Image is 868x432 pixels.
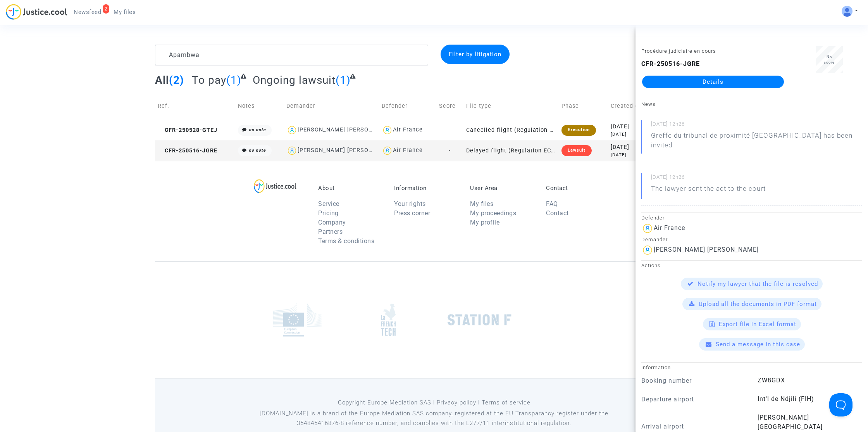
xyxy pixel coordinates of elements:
img: icon-user.svg [286,145,298,156]
img: ALV-UjV5hOg1DK_6VpdGyI3GiCsbYcKFqGYcyigr7taMTixGzq57m2O-mEoJuuWBlO_HCk8JQ1zztKhP13phCubDFpGEbboIp... [842,6,852,17]
div: [DATE] [611,152,651,158]
a: Your rights [394,200,426,207]
span: Export file in Excel format [719,321,796,328]
span: My files [114,9,136,16]
p: Greffe du tribunal de proximité [GEOGRAPHIC_DATA] has been invited [651,131,862,154]
small: Information [641,365,671,370]
p: Information [394,185,458,192]
div: [DATE] [611,131,651,138]
img: icon-user.svg [641,244,654,256]
span: All [155,74,169,86]
a: Details [642,76,784,88]
span: CFR-250516-JGRE [158,147,217,154]
img: icon-user.svg [286,124,298,136]
span: To pay [192,74,226,86]
p: User Area [470,185,534,192]
span: Upload all the documents in PDF format [699,301,817,308]
a: Service [318,200,339,207]
td: Ref. [155,92,235,120]
div: Air France [654,224,685,232]
div: Air France [393,126,423,133]
td: Notes [235,92,284,120]
span: Send a message in this case [716,341,800,348]
span: Int'l de Ndjili (FIH) [758,395,814,403]
td: Demander [284,92,379,120]
i: no note [249,127,266,132]
td: Cancelled flight (Regulation EC 261/2004) [463,120,559,140]
small: News [641,101,656,107]
span: No score [824,55,835,64]
span: Filter by litigation [449,51,501,58]
p: The lawyer sent the act to the court [651,184,766,197]
span: (2) [169,74,184,86]
p: Departure airport [641,394,746,404]
td: Phase [559,92,608,120]
div: [DATE] [611,123,651,131]
span: (1) [336,74,351,86]
span: - [449,147,451,154]
small: [DATE] 12h26 [651,174,862,184]
img: icon-user.svg [382,145,393,156]
a: Contact [546,209,569,217]
td: Defender [379,92,436,120]
img: jc-logo.svg [6,4,67,20]
td: Delayed flight (Regulation EC 261/2004) [463,140,559,161]
a: Terms & conditions [318,237,374,245]
small: Actions [641,263,661,268]
small: Demander [641,237,668,242]
a: Company [318,219,346,226]
a: My files [107,6,142,18]
img: icon-user.svg [382,124,393,136]
span: - [449,127,451,133]
p: Booking number [641,376,746,385]
img: logo-lg.svg [254,179,297,193]
td: Created on [608,92,653,120]
a: My files [470,200,493,207]
td: File type [463,92,559,120]
span: Newsfeed [74,9,101,16]
img: europe_commision.png [273,303,322,337]
p: About [318,185,382,192]
iframe: Help Scout Beacon - Open [829,393,852,416]
img: french_tech.png [381,303,396,336]
b: CFR-250516-JGRE [641,60,700,67]
img: stationf.png [448,314,511,326]
div: Lawsuit [561,145,592,156]
p: Arrival airport [641,422,746,431]
div: Air France [393,147,423,154]
a: Pricing [318,209,339,217]
p: Contact [546,185,610,192]
small: Procédure judiciaire en cours [641,48,716,54]
span: Notify my lawyer that the file is resolved [697,280,818,287]
div: [PERSON_NAME] [PERSON_NAME] [298,147,395,154]
span: (1) [226,74,241,86]
a: 2Newsfeed [67,6,107,18]
a: My proceedings [470,209,516,217]
a: FAQ [546,200,558,207]
span: ZW8GDX [758,377,785,384]
div: [PERSON_NAME] [PERSON_NAME] [298,126,395,133]
a: Press corner [394,209,430,217]
small: [DATE] 12h26 [651,121,862,131]
a: Partners [318,228,343,235]
small: Defender [641,215,665,221]
div: Execution [561,125,596,136]
div: [PERSON_NAME] [PERSON_NAME] [654,246,759,253]
a: My profile [470,219,499,226]
div: 2 [103,4,110,14]
i: no note [249,148,266,153]
p: Copyright Europe Mediation SAS l Privacy policy l Terms of service [258,398,611,408]
span: CFR-250528-GTEJ [158,127,217,133]
span: Ongoing lawsuit [253,74,336,86]
img: icon-user.svg [641,222,654,235]
td: Score [436,92,463,120]
div: [DATE] [611,143,651,152]
p: [DOMAIN_NAME] is a brand of the Europe Mediation SAS company, registered at the EU Transparancy r... [258,409,611,428]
